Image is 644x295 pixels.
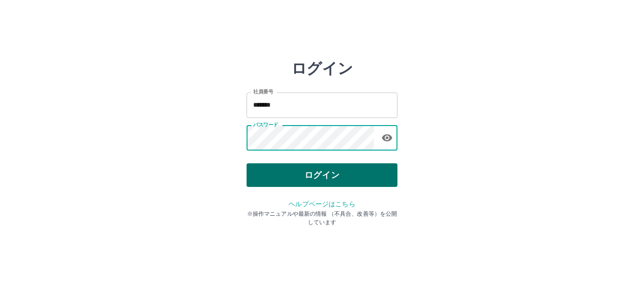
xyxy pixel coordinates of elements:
label: パスワード [253,121,278,128]
a: ヘルプページはこちら [289,200,355,208]
label: 社員番号 [253,88,273,95]
h2: ログイン [291,59,353,77]
p: ※操作マニュアルや最新の情報 （不具合、改善等）を公開しています [247,210,397,227]
button: ログイン [247,163,397,187]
